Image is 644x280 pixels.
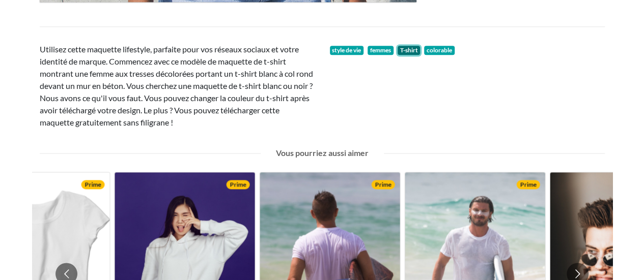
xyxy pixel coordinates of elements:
[427,46,452,54] font: colorable
[230,180,246,188] font: Prime
[370,46,391,54] font: femmes
[85,180,101,188] font: Prime
[520,180,536,188] font: Prime
[400,46,417,54] font: T-shirt
[375,180,391,188] font: Prime
[40,44,313,127] font: Utilisez cette maquette lifestyle, parfaite pour vos réseaux sociaux et votre identité de marque....
[398,46,421,55] a: T-shirt
[330,46,364,55] a: style de vie
[332,46,361,54] font: style de vie
[276,148,369,158] font: Vous pourriez aussi aimer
